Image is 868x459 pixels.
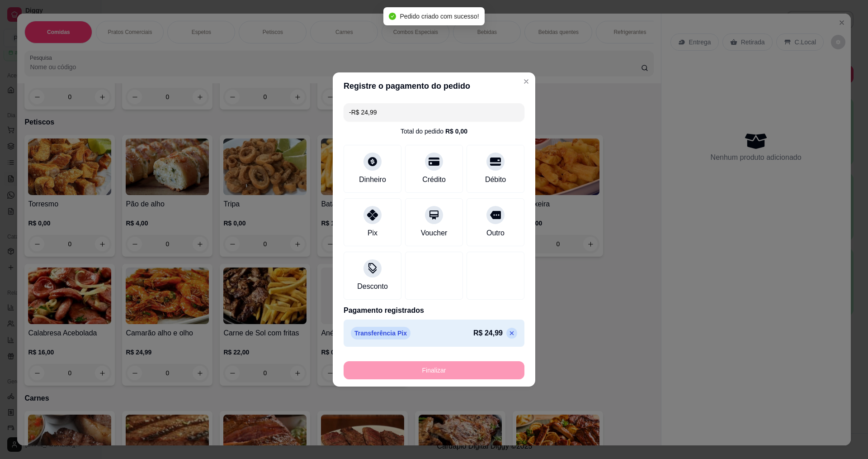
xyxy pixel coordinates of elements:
div: Pix [368,228,377,239]
p: Pagamento registrados [344,305,524,316]
div: Crédito [422,174,446,185]
p: R$ 24,99 [473,328,503,339]
button: Close [519,74,533,89]
div: Voucher [421,228,448,239]
p: Transferência Pix [351,327,410,339]
div: Débito [485,174,506,185]
span: check-circle [389,13,396,20]
div: Total do pedido [401,127,467,136]
header: Registre o pagamento do pedido [333,72,535,100]
div: Desconto [357,281,388,292]
div: Dinheiro [359,174,386,185]
div: R$ 0,00 [445,127,467,136]
input: Ex.: hambúrguer de cordeiro [349,103,519,121]
span: Pedido criado com sucesso! [400,13,479,20]
div: Outro [486,228,505,239]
